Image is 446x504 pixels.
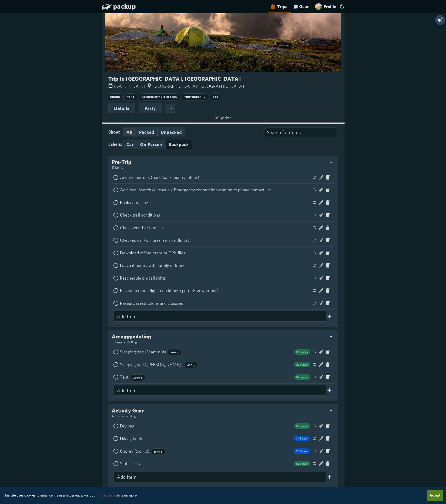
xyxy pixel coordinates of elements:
[141,104,159,112] a: Party
[120,286,311,295] div: Research drone flight conditions (permits & weather)
[137,140,165,149] button: On Person
[112,159,335,171] div: Pre-Trip11 items
[294,436,310,441] span: On Person
[294,374,310,380] span: Backpack
[427,490,443,501] button: Accept cookies
[102,3,136,11] a: packup
[294,461,310,466] span: Backpack
[112,340,137,344] small: 3 items • 3600 g
[108,113,338,123] small: 0 % packed
[136,128,157,137] button: Packed
[127,95,134,99] small: Tent
[147,82,244,91] div: [GEOGRAPHIC_DATA], [GEOGRAPHIC_DATA]
[184,95,206,99] small: Photography
[108,76,241,82] h3: Trip to [GEOGRAPHIC_DATA], [GEOGRAPHIC_DATA]
[171,351,178,354] small: 600 g
[112,165,123,170] small: 11 items
[111,104,133,112] a: Details
[157,128,185,137] button: Unpacked
[120,360,294,369] div: Sleeping pad ([PERSON_NAME])
[113,311,326,322] input: Add Item
[120,223,311,232] div: Check weather forecast
[113,2,136,10] span: packup
[120,261,311,270] div: Leave itinerary with family or friend
[120,211,311,220] div: Check trail conditions
[120,347,294,357] div: Sleeping bag (Mammut)
[120,434,294,443] div: Hiking boots
[112,407,144,414] h3: Activity Gear
[123,128,136,137] button: All
[120,274,311,283] div: Reschedule on-call shifts
[123,140,137,149] button: Car
[108,128,120,137] span: Show:
[108,140,120,149] span: Labels:
[213,95,218,99] small: Car
[120,198,311,207] div: Book campsites
[98,493,116,497] a: Privacy page
[294,349,310,355] span: Backpack
[120,173,311,182] div: Acquire permits (park, backcountry, other)
[294,362,310,367] span: Backpack
[315,3,322,10] img: user avatar
[120,236,311,245] div: Checked car (oil, tires, service, fluids)
[112,407,335,420] div: Activity Gear4 items • 1678 g
[154,450,163,453] small: 1678 g
[112,407,144,420] div: Activity Gear4 items • 1678 g
[112,333,335,346] div: Accommodation3 items • 3600 g
[120,373,294,382] div: Tent
[113,472,326,482] input: Add Item
[112,159,131,171] div: Pre-Trip11 items
[113,385,326,396] input: Add Item
[112,159,131,165] h3: Pre-Trip
[112,414,136,418] small: 4 items • 1678 g
[142,95,177,99] small: Backcountry 3-Season
[187,364,195,367] small: 600 g
[133,376,143,379] small: 2400 g
[263,128,338,137] input: Search for items
[3,493,137,497] small: This site uses cookies to enhance the user experience. Visit our to learn more.
[165,140,192,149] button: Backpack
[112,333,151,346] div: Accommodation3 items • 3600 g
[120,447,294,456] div: Osprey Rook 65
[294,448,310,454] span: On Person
[120,421,294,431] div: Dry bag
[108,82,146,91] div: [DATE]–[DATE]
[120,185,311,194] div: Add local Search & Rescue / Emergency contact information to phone contact list
[120,248,311,258] div: Download offline maps or GPX files
[110,95,120,99] small: Hiking
[120,459,294,468] div: Stuff sacks
[112,333,151,339] h3: Accommodation
[120,299,311,308] div: Research restrictions and closures
[294,423,310,429] span: Backpack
